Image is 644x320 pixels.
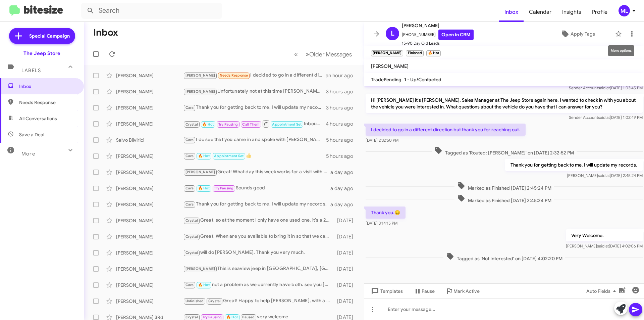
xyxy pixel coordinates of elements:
[185,250,198,255] span: Crystal
[613,5,637,16] button: ML
[567,173,643,178] span: [PERSON_NAME] [DATE] 2:45:24 PM
[598,85,610,90] span: said at
[499,2,524,22] a: Inbox
[202,122,214,127] span: 🔥 Hot
[116,121,183,127] div: [PERSON_NAME]
[334,249,359,256] div: [DATE]
[242,315,255,319] span: Paused
[371,63,409,69] span: [PERSON_NAME]
[272,122,302,127] span: Appointment Set
[9,28,75,44] a: Special Campaign
[543,28,612,40] button: Apply Tags
[334,298,359,305] div: [DATE]
[440,285,485,297] button: Mark Active
[185,154,194,158] span: Cara
[185,267,215,271] span: [PERSON_NAME]
[81,3,222,19] input: Search
[185,299,204,303] span: Unfinished
[218,122,238,127] span: Try Pausing
[185,138,194,142] span: Cara
[116,249,183,256] div: [PERSON_NAME]
[21,67,41,74] span: Labels
[330,185,359,192] div: a day ago
[183,297,334,305] div: Great! Happy to help [PERSON_NAME], with a vehicle a bit older and higher mileage we would really...
[587,2,613,22] span: Profile
[586,285,619,297] span: Auto Fields
[183,104,326,111] div: Thank you for getting back to me. I will update my records. Have a great weekend !
[366,207,406,219] p: Thank you.😊
[426,50,441,56] small: 🔥 Hot
[185,218,198,223] span: Crystal
[183,168,330,176] div: Great! What day this week works for a visit with it?
[116,233,183,240] div: [PERSON_NAME]
[185,283,194,287] span: Cara
[326,72,359,79] div: an hour ago
[19,131,44,138] span: Save a Deal
[366,138,398,143] span: [DATE] 2:32:50 PM
[330,201,359,208] div: a day ago
[183,88,326,95] div: Unfortunately not at this time [PERSON_NAME]. I do have the 2 door black available but in a 3 pie...
[309,51,352,58] span: Older Messages
[557,2,587,22] a: Insights
[183,233,334,240] div: Great, When are you available to bring it in so that we can further discuss your options ? it wou...
[432,146,577,156] span: Tagged as 'Routed: [PERSON_NAME]' on [DATE] 2:32:52 PM
[116,266,183,272] div: [PERSON_NAME]
[19,99,76,106] span: Needs Response
[366,221,397,226] span: [DATE] 3:14:15 PM
[220,73,248,78] span: Needs Response
[404,77,441,83] span: 1 - Up/Contacted
[422,285,435,297] span: Pause
[185,73,215,78] span: [PERSON_NAME]
[226,315,238,319] span: 🔥 Hot
[290,47,356,61] nav: Page navigation example
[505,159,643,171] p: Thank you for getting back to me. I will update my records.
[214,186,233,190] span: Try Pausing
[198,154,210,158] span: 🔥 Hot
[116,185,183,192] div: [PERSON_NAME]
[366,94,643,113] p: Hi [PERSON_NAME] it's [PERSON_NAME], Sales Manager at The Jeep Store again here. I wanted to chec...
[524,2,557,22] a: Calendar
[598,173,610,178] span: said at
[116,169,183,176] div: [PERSON_NAME]
[402,40,474,47] span: 15-90 Day Old Leads
[185,186,194,190] span: Cara
[116,72,183,79] div: [PERSON_NAME]
[326,88,359,95] div: 3 hours ago
[183,120,326,128] div: Inbound Call
[185,234,198,239] span: Crystal
[569,115,643,120] span: Sender Account [DATE] 1:02:49 PM
[330,169,359,176] div: a day ago
[198,186,210,190] span: 🔥 Hot
[185,89,215,94] span: [PERSON_NAME]
[334,233,359,240] div: [DATE]
[326,104,359,111] div: 3 hours ago
[183,136,326,144] div: I do see that you came in and spoke with [PERSON_NAME] one of our salesmen. Did you not discuss p...
[619,5,630,16] div: ML
[185,202,194,207] span: Cara
[198,283,210,287] span: 🔥 Hot
[608,45,634,56] div: More options
[116,298,183,305] div: [PERSON_NAME]
[438,30,474,40] a: Open in CRM
[402,21,474,30] span: [PERSON_NAME]
[183,152,326,160] div: 👍
[364,285,408,297] button: Templates
[571,28,595,40] span: Apply Tags
[116,153,183,159] div: [PERSON_NAME]
[183,200,330,208] div: Thank you for getting back to me. I will update my records.
[19,115,57,122] span: All Conversations
[202,315,222,319] span: Try Pausing
[185,105,194,110] span: Cara
[371,77,401,83] span: TradePending
[116,137,183,143] div: Salvo Bilvirici
[23,50,60,57] div: The Jeep Store
[302,47,356,61] button: Next
[334,217,359,224] div: [DATE]
[183,249,334,257] div: will do [PERSON_NAME], Thank you very much.
[326,153,359,159] div: 5 hours ago
[326,121,359,127] div: 4 hours ago
[21,151,35,157] span: More
[334,282,359,288] div: [DATE]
